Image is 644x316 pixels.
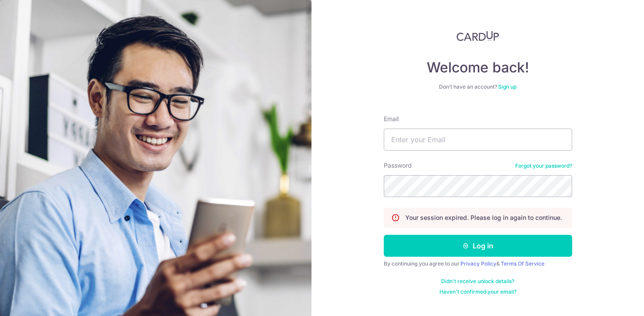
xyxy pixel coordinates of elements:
[441,278,514,285] a: Didn't receive unlock details?
[384,59,572,76] h4: Welcome back!
[460,260,496,267] a: Privacy Policy
[439,288,517,295] a: Haven't confirmed your email?
[501,260,545,267] a: Terms Of Service
[515,162,572,169] a: Forgot your password?
[384,83,572,90] div: Don’t have an account?
[384,129,572,151] input: Enter your Email
[498,83,517,90] a: Sign up
[384,161,412,170] label: Password
[456,31,499,41] img: CardUp Logo
[384,260,572,267] div: By continuing you agree to our &
[405,213,562,222] p: Your session expired. Please log in again to continue.
[384,235,572,257] button: Log in
[384,115,399,123] label: Email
